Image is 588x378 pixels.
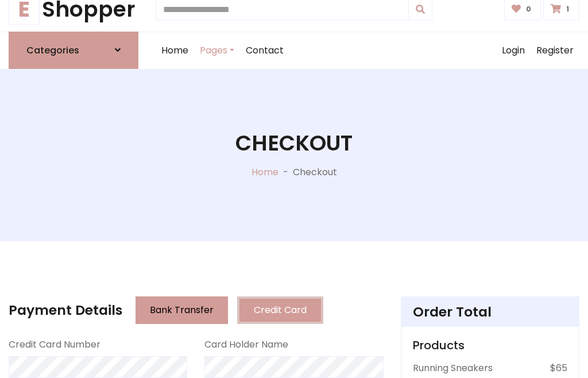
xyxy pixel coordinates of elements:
[413,338,567,352] h5: Products
[496,32,531,69] a: Login
[26,45,79,56] h6: Categories
[136,296,228,324] button: Bank Transfer
[523,4,534,14] span: 0
[550,361,567,375] p: $65
[563,4,572,14] span: 1
[413,361,493,375] p: Running Sneakers
[204,338,288,352] label: Card Holder Name
[278,165,293,179] p: -
[9,338,100,352] label: Credit Card Number
[235,130,353,156] h1: Checkout
[240,32,289,69] a: Contact
[194,32,240,69] a: Pages
[156,32,194,69] a: Home
[252,165,278,179] a: Home
[293,165,337,179] p: Checkout
[9,32,138,69] a: Categories
[237,296,323,324] button: Credit Card
[531,32,579,69] a: Register
[413,304,567,320] h4: Order Total
[9,302,122,318] h4: Payment Details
